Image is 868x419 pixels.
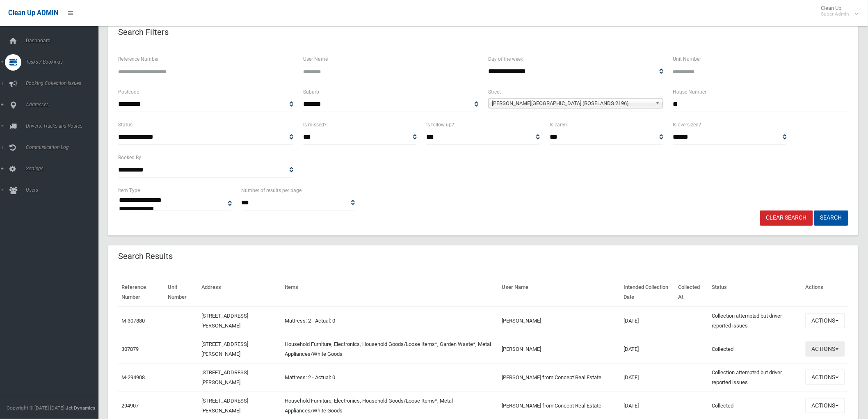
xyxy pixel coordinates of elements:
[675,278,708,307] th: Collected At
[281,278,499,307] th: Items
[817,5,858,17] span: Clean Up
[201,341,249,357] a: [STREET_ADDRESS][PERSON_NAME]
[201,369,249,385] a: [STREET_ADDRESS][PERSON_NAME]
[66,405,95,411] strong: Jet Dynamics
[108,248,183,264] header: Search Results
[8,9,58,17] span: Clean Up ADMIN
[499,307,620,335] td: [PERSON_NAME]
[201,313,249,329] a: [STREET_ADDRESS][PERSON_NAME]
[121,346,139,352] a: 307879
[806,398,845,413] button: Actions
[499,335,620,363] td: [PERSON_NAME]
[814,211,848,226] button: Search
[821,11,850,17] small: Super Admin
[303,87,319,96] label: Suburb
[708,307,802,335] td: Collection attempted but driver reported issues
[23,144,105,150] span: Communication Log
[108,24,178,40] header: Search Filters
[23,166,105,172] span: Settings
[23,102,105,108] span: Addresses
[673,120,701,129] label: Is oversized?
[121,374,145,380] a: M-294908
[201,398,249,414] a: [STREET_ADDRESS][PERSON_NAME]
[23,80,105,86] span: Booking Collection Issues
[620,363,675,392] td: [DATE]
[7,405,64,411] span: Copyright © [DATE]-[DATE]
[281,307,499,335] td: Mattress: 2 - Actual: 0
[118,120,132,129] label: Status
[760,211,813,226] a: Clear Search
[121,318,145,324] a: M-307880
[499,363,620,392] td: [PERSON_NAME] from Concept Real Estate
[427,120,455,129] label: Is follow up?
[164,278,198,307] th: Unit Number
[118,87,139,96] label: Postcode
[550,120,568,129] label: Is early?
[281,363,499,392] td: Mattress: 2 - Actual: 0
[303,55,328,64] label: User Name
[708,278,802,307] th: Status
[488,87,501,96] label: Street
[281,335,499,363] td: Household Furniture, Electronics, Household Goods/Loose Items*, Garden Waste*, Metal Appliances/W...
[802,278,848,307] th: Actions
[806,370,845,385] button: Actions
[499,278,620,307] th: User Name
[303,120,327,129] label: Is missed?
[23,38,105,44] span: Dashboard
[620,307,675,335] td: [DATE]
[118,55,159,64] label: Reference Number
[118,186,140,195] label: Item Type
[620,335,675,363] td: [DATE]
[118,278,164,307] th: Reference Number
[488,55,523,64] label: Day of the week
[492,98,652,108] span: [PERSON_NAME][GEOGRAPHIC_DATA] (ROSELANDS 2196)
[806,313,845,328] button: Actions
[673,87,707,96] label: House Number
[673,55,701,64] label: Unit Number
[708,363,802,392] td: Collection attempted but driver reported issues
[806,341,845,357] button: Actions
[23,187,105,193] span: Users
[708,335,802,363] td: Collected
[118,153,141,162] label: Booked By
[198,278,282,307] th: Address
[23,123,105,129] span: Drivers, Trucks and Routes
[23,59,105,65] span: Tasks / Bookings
[121,403,139,409] a: 294907
[620,278,675,307] th: Intended Collection Date
[242,186,302,195] label: Number of results per page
